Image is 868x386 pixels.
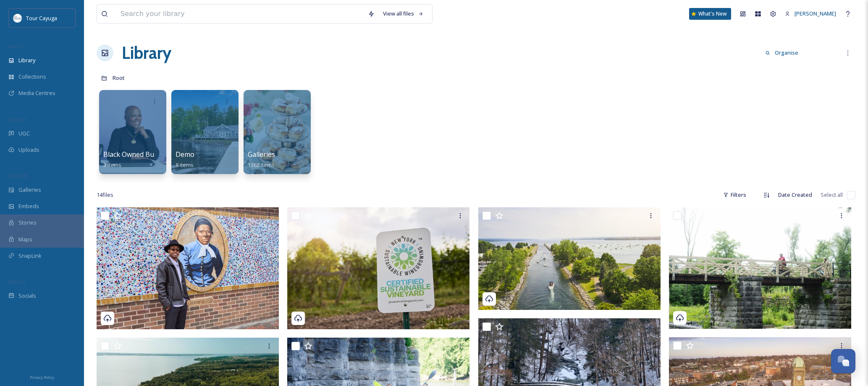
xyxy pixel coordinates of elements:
span: Select all [821,191,843,199]
span: Embeds [18,202,39,210]
button: New [807,45,836,61]
a: Organise [761,45,807,61]
span: Library [18,56,35,64]
span: Media Centres [18,89,55,97]
input: Search your library [116,5,364,23]
span: Tour Cayuga [26,14,57,22]
img: Duan-with-Leroy_TourCayugaxCultureTravels_-21.jpg [97,207,279,329]
span: Collections [18,73,46,81]
span: Galleries [18,186,41,194]
span: MEDIA [8,43,23,50]
span: Maps [18,235,32,243]
a: [PERSON_NAME] [781,5,840,22]
button: Organise [761,45,802,61]
a: Galleries1388 items [248,151,275,169]
div: Filters [719,187,750,203]
span: 14 file s [97,191,113,199]
a: Privacy Policy [30,372,54,382]
div: Date Created [774,187,816,203]
span: 8 items [176,161,194,169]
span: [PERSON_NAME] [795,10,836,17]
span: SOCIALS [8,279,25,285]
a: Library [122,40,171,66]
a: Black Owned Businesses3 items [103,151,181,169]
a: View all files [379,5,428,22]
span: COLLECT [8,116,26,123]
button: Open Chat [831,349,855,373]
img: Cayuga2_27680.jpg [669,207,851,329]
img: 2024_Yellow_House_Cayuga_20240623_2471.jpg [478,207,661,310]
img: Yellow House Creative_Bright Leaf WInery .jpg [287,207,469,329]
span: WIDGETS [8,173,28,179]
span: 3 items [103,161,121,169]
span: Stories [18,219,37,227]
span: Socials [18,292,36,300]
span: Galleries [248,150,275,159]
span: Uploads [18,146,39,154]
a: Root [113,73,125,83]
a: What's New [689,8,731,20]
img: download.jpeg [13,14,22,22]
span: Demo [176,150,194,159]
span: 1388 items [248,161,275,169]
span: Privacy Policy [30,375,54,380]
span: SnapLink [18,252,42,260]
span: Root [113,74,125,82]
a: Demo8 items [176,151,194,169]
span: UGC [18,130,30,137]
span: Black Owned Businesses [103,150,181,159]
